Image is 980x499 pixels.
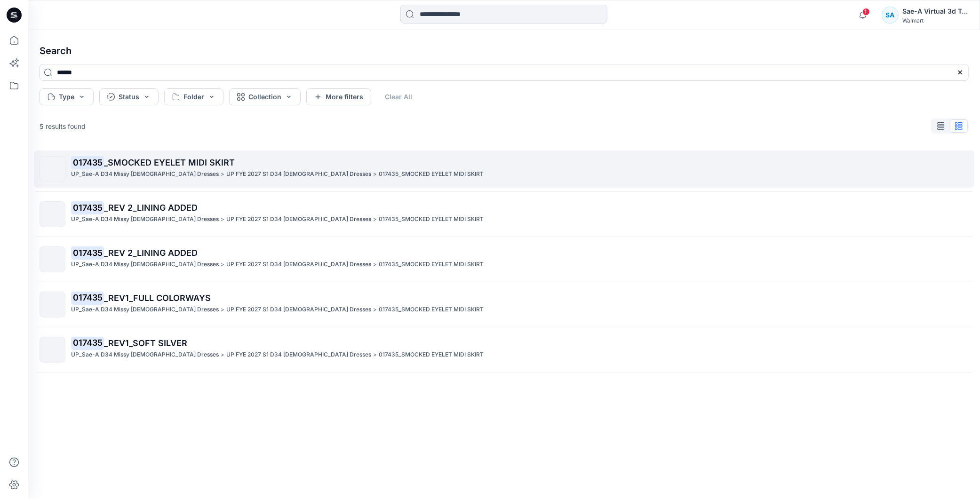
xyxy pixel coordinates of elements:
[71,336,104,349] mark: 017435
[104,248,198,258] span: _REV 2_LINING ADDED
[373,214,377,224] p: >
[373,169,377,179] p: >
[40,121,86,131] p: 5 results found
[71,350,219,360] p: UP_Sae-A D34 Missy Ladies Dresses
[221,305,224,315] p: >
[34,331,974,368] a: 017435_REV1_SOFT SILVERUP_Sae-A D34 Missy [DEMOGRAPHIC_DATA] Dresses>UP FYE 2027 S1 D34 [DEMOGRAP...
[229,88,301,105] button: Collection
[164,88,223,105] button: Folder
[71,305,219,315] p: UP_Sae-A D34 Missy Ladies Dresses
[221,169,224,179] p: >
[379,305,484,315] p: 017435_SMOCKED EYELET MIDI SKIRT
[104,203,198,213] span: _REV 2_LINING ADDED
[104,158,235,167] span: _SMOCKED EYELET MIDI SKIRT
[902,6,968,17] div: Sae-A Virtual 3d Team
[226,350,371,360] p: UP FYE 2027 S1 D34 Ladies Dresses
[71,246,104,259] mark: 017435
[34,196,974,233] a: 017435_REV 2_LINING ADDEDUP_Sae-A D34 Missy [DEMOGRAPHIC_DATA] Dresses>UP FYE 2027 S1 D34 [DEMOGR...
[226,305,371,315] p: UP FYE 2027 S1 D34 Ladies Dresses
[373,260,377,269] p: >
[226,214,371,224] p: UP FYE 2027 S1 D34 Ladies Dresses
[379,169,484,179] p: 017435_SMOCKED EYELET MIDI SKIRT
[71,201,104,214] mark: 017435
[226,260,371,269] p: UP FYE 2027 S1 D34 Ladies Dresses
[379,214,484,224] p: 017435_SMOCKED EYELET MIDI SKIRT
[379,350,484,360] p: 017435_SMOCKED EYELET MIDI SKIRT
[104,293,211,303] span: _REV1_FULL COLORWAYS
[902,17,968,24] div: Walmart
[71,260,219,269] p: UP_Sae-A D34 Missy Ladies Dresses
[379,260,484,269] p: 017435_SMOCKED EYELET MIDI SKIRT
[221,350,224,360] p: >
[373,305,377,315] p: >
[882,7,899,24] div: SA
[862,8,870,16] span: 1
[34,286,974,323] a: 017435_REV1_FULL COLORWAYSUP_Sae-A D34 Missy [DEMOGRAPHIC_DATA] Dresses>UP FYE 2027 S1 D34 [DEMOG...
[226,169,371,179] p: UP FYE 2027 S1 D34 Ladies Dresses
[221,214,224,224] p: >
[306,88,371,105] button: More filters
[104,338,187,348] span: _REV1_SOFT SILVER
[373,350,377,360] p: >
[40,88,94,105] button: Type
[99,88,159,105] button: Status
[34,241,974,278] a: 017435_REV 2_LINING ADDEDUP_Sae-A D34 Missy [DEMOGRAPHIC_DATA] Dresses>UP FYE 2027 S1 D34 [DEMOGR...
[221,260,224,269] p: >
[71,156,104,169] mark: 017435
[34,150,974,188] a: 017435_SMOCKED EYELET MIDI SKIRTUP_Sae-A D34 Missy [DEMOGRAPHIC_DATA] Dresses>UP FYE 2027 S1 D34 ...
[71,291,104,304] mark: 017435
[32,38,976,64] h4: Search
[71,169,219,179] p: UP_Sae-A D34 Missy Ladies Dresses
[71,214,219,224] p: UP_Sae-A D34 Missy Ladies Dresses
